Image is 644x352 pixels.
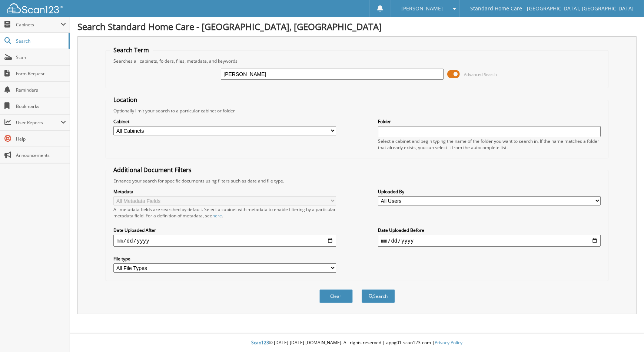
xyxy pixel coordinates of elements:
label: File type [113,256,336,262]
a: here [212,213,222,219]
span: Form Request [16,70,66,77]
button: Clear [319,289,353,303]
div: Select a cabinet and begin typing the name of the folder you want to search in. If the name match... [378,138,600,151]
input: start [113,235,336,247]
span: Bookmarks [16,103,66,109]
span: Scan [16,54,66,60]
legend: Search Term [110,46,153,54]
iframe: Chat Widget [607,316,644,352]
div: © [DATE]-[DATE] [DOMAIN_NAME]. All rights reserved | appg01-scan123-com | [70,334,644,352]
label: Date Uploaded Before [378,227,600,233]
a: Privacy Policy [435,339,463,346]
div: Optionally limit your search to a particular cabinet or folder [110,108,604,114]
div: Enhance your search for specific documents using filters such as date and file type. [110,178,604,184]
legend: Location [110,96,141,104]
span: Help [16,136,66,142]
span: Cabinets [16,22,61,28]
legend: Additional Document Filters [110,166,195,174]
span: Announcements [16,152,66,158]
span: Advanced Search [464,72,497,77]
label: Cabinet [113,118,336,125]
div: Searches all cabinets, folders, files, metadata, and keywords [110,58,604,64]
label: Metadata [113,188,336,195]
div: All metadata fields are searched by default. Select a cabinet with metadata to enable filtering b... [113,206,336,219]
label: Uploaded By [378,188,600,195]
input: end [378,235,600,247]
span: [PERSON_NAME] [401,6,443,11]
button: Search [362,289,395,303]
span: Scan123 [252,339,269,346]
h1: Search Standard Home Care - [GEOGRAPHIC_DATA], [GEOGRAPHIC_DATA] [77,20,637,33]
img: scan123-logo-white.svg [7,3,63,13]
span: User Reports [16,119,61,126]
span: Reminders [16,87,66,93]
span: Standard Home Care - [GEOGRAPHIC_DATA], [GEOGRAPHIC_DATA] [471,6,634,11]
label: Folder [378,118,600,125]
label: Date Uploaded After [113,227,336,233]
span: Search [16,38,65,44]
